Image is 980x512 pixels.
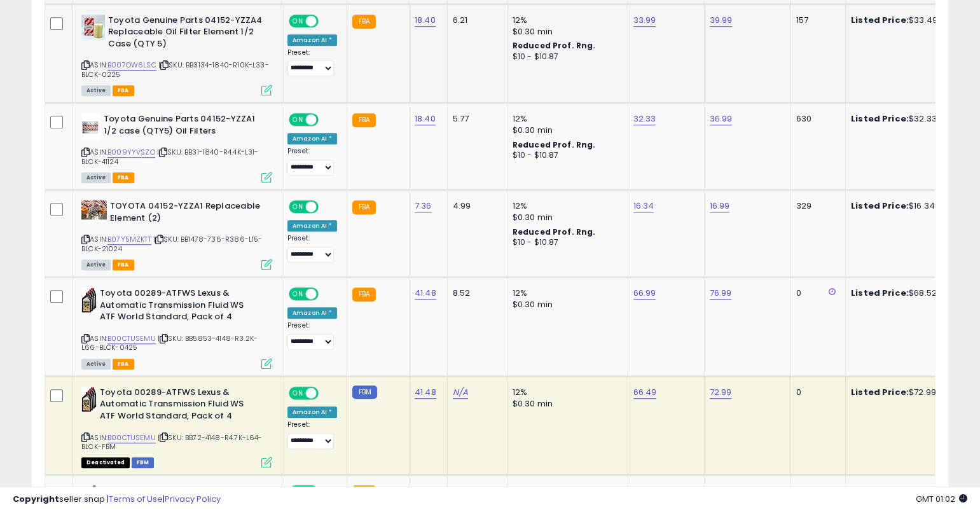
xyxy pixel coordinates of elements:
[81,387,272,467] div: ASIN:
[108,15,263,53] b: Toyota Genuine Parts 04152-YZZA4 Replaceable Oil Filter Element 1/2 Case (QTY 5)
[513,52,618,62] div: $10 - $10.87
[710,386,732,399] a: 72.99
[851,200,909,212] b: Listed Price:
[415,386,436,399] a: 41.48
[851,287,956,299] div: $68.52
[81,287,272,368] div: ASIN:
[513,26,618,38] div: $0.30 min
[287,34,337,46] div: Amazon AI *
[113,259,134,270] span: FBA
[796,200,836,212] div: 329
[100,387,254,426] b: Toyota 00289-ATFWS Lexus & Automatic Transmission Fluid WS ATF World Standard, Pack of 4
[513,287,618,299] div: 12%
[81,200,272,268] div: ASIN:
[287,406,337,418] div: Amazon AI *
[81,432,263,452] span: | SKU: BB72-4148-R4.7K-L64-BLCK-FBM
[851,287,909,299] b: Listed Price:
[81,113,100,139] img: 41P7eZUkNfL._SL40_.jpg
[851,113,909,125] b: Listed Price:
[453,113,497,125] div: 5.77
[113,85,134,96] span: FBA
[317,387,337,398] span: OFF
[13,494,221,506] div: seller snap | |
[165,493,221,505] a: Privacy Policy
[107,234,151,245] a: B07Y5MZKTT
[851,14,909,26] b: Listed Price:
[851,200,956,212] div: $16.34
[352,200,376,214] small: FBA
[710,14,733,27] a: 39.99
[415,14,436,27] a: 18.40
[107,60,156,71] a: B007OW6LSC
[317,202,337,212] span: OFF
[916,493,967,505] span: 2025-08-13 01:02 GMT
[317,15,337,26] span: OFF
[104,113,258,140] b: Toyota Genuine Parts 04152-YZZA1 1/2 case (QTY5) Oil Filters
[317,114,337,125] span: OFF
[317,289,337,300] span: OFF
[513,15,618,26] div: 12%
[287,420,337,449] div: Preset:
[453,200,497,212] div: 4.99
[81,147,259,166] span: | SKU: BB31-1840-R4.4K-L31-BLCK-41124
[113,359,134,370] span: FBA
[81,387,97,412] img: 41J50954msL._SL40_.jpg
[81,15,272,95] div: ASIN:
[290,387,306,398] span: ON
[453,287,497,299] div: 8.52
[81,259,111,270] span: All listings currently available for purchase on Amazon
[290,202,306,212] span: ON
[633,113,656,125] a: 32.33
[513,125,618,136] div: $0.30 min
[513,150,618,161] div: $10 - $10.87
[513,113,618,125] div: 12%
[513,387,618,398] div: 12%
[290,15,306,26] span: ON
[81,172,111,183] span: All listings currently available for purchase on Amazon
[109,493,163,505] a: Terms of Use
[710,287,732,300] a: 76.99
[290,289,306,300] span: ON
[710,113,733,125] a: 36.99
[796,15,836,26] div: 157
[132,457,155,468] span: FBM
[107,432,156,443] a: B00CTUSEMU
[633,386,657,399] a: 66.49
[633,200,654,212] a: 16.34
[81,85,111,96] span: All listings currently available for purchase on Amazon
[513,139,596,150] b: Reduced Prof. Rng.
[352,287,376,301] small: FBA
[81,200,107,219] img: 51qBC2lUy+L._SL40_.jpg
[513,200,618,212] div: 12%
[287,220,337,232] div: Amazon AI *
[110,200,265,227] b: TOYOTA 04152-YZZA1 Replaceable Element (2)
[113,172,134,183] span: FBA
[633,14,656,27] a: 33.99
[290,114,306,125] span: ON
[81,359,111,370] span: All listings currently available for purchase on Amazon
[13,493,59,505] strong: Copyright
[352,113,376,127] small: FBA
[81,287,97,313] img: 41J50954msL._SL40_.jpg
[287,48,337,77] div: Preset:
[513,299,618,310] div: $0.30 min
[633,287,656,300] a: 66.99
[513,398,618,410] div: $0.30 min
[287,234,337,263] div: Preset:
[710,200,730,212] a: 16.99
[107,147,155,158] a: B009YYVSZO
[796,387,836,398] div: 0
[107,333,156,344] a: B00CTUSEMU
[100,287,254,326] b: Toyota 00289-ATFWS Lexus & Automatic Transmission Fluid WS ATF World Standard, Pack of 4
[513,40,596,51] b: Reduced Prof. Rng.
[851,387,956,398] div: $72.99
[81,457,130,468] span: All listings that are unavailable for purchase on Amazon for any reason other than out-of-stock
[287,321,337,350] div: Preset:
[796,113,836,125] div: 630
[851,386,909,398] b: Listed Price:
[81,60,269,79] span: | SKU: BB3134-1840-R10K-L33-BLCK-0225
[513,212,618,223] div: $0.30 min
[453,15,497,26] div: 6.21
[81,113,272,181] div: ASIN:
[287,133,337,144] div: Amazon AI *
